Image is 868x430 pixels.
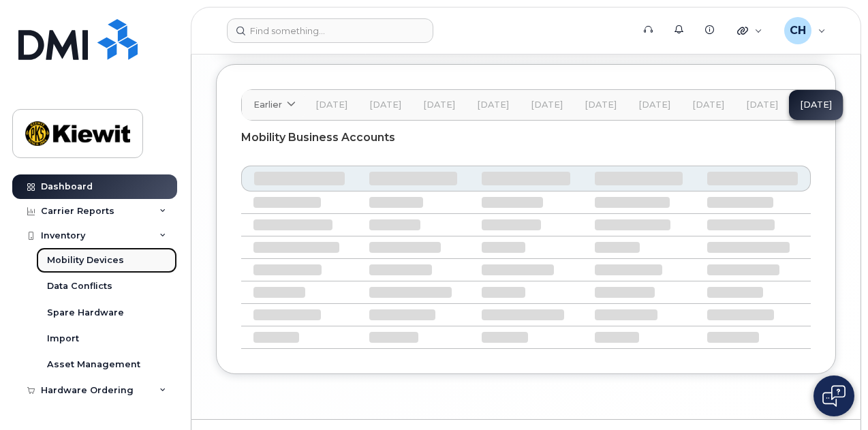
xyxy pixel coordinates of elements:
img: Open chat [822,385,846,407]
span: [DATE] [585,99,617,110]
span: Earlier [253,98,282,111]
div: Quicklinks [728,17,772,44]
div: Cassandra Hornback [775,17,835,44]
span: CH [790,22,806,39]
input: Find something... [227,18,433,43]
span: [DATE] [692,99,724,110]
span: [DATE] [746,99,778,110]
span: [DATE] [638,99,670,110]
div: Mobility Business Accounts [241,121,811,155]
span: [DATE] [423,99,455,110]
span: [DATE] [531,99,563,110]
span: [DATE] [369,99,401,110]
span: [DATE] [315,99,347,110]
span: [DATE] [477,99,509,110]
a: Earlier [242,90,305,120]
